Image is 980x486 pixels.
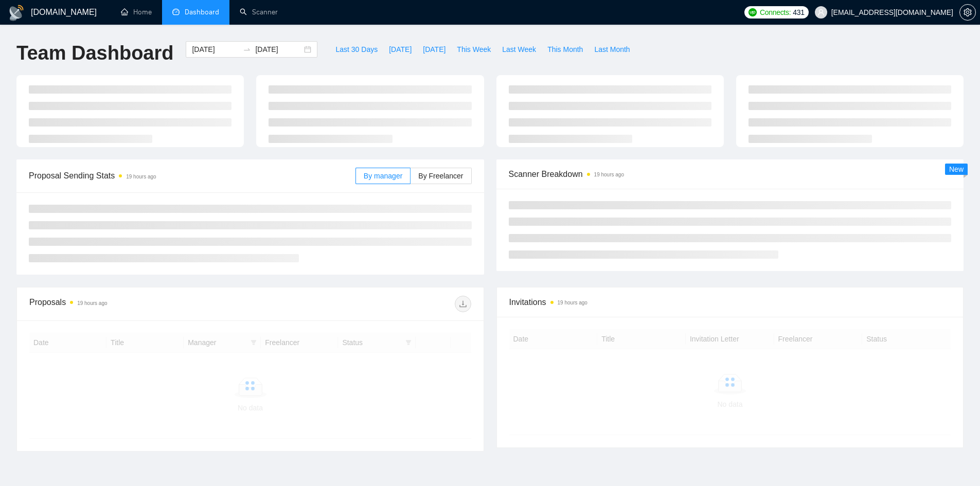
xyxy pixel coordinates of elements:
span: Last Week [502,44,536,55]
span: Last 30 Days [335,44,378,55]
time: 19 hours ago [558,300,587,305]
span: [DATE] [389,44,412,55]
img: upwork-logo.png [749,8,757,16]
span: Invitations [509,296,951,309]
button: Last Month [589,41,635,58]
span: 431 [793,7,804,18]
img: logo [8,5,25,21]
a: setting [959,8,976,16]
a: searchScanner [240,8,278,16]
span: Dashboard [185,8,219,16]
time: 19 hours ago [77,300,107,306]
time: 19 hours ago [126,174,156,179]
time: 19 hours ago [594,172,624,177]
span: This Month [547,44,583,55]
button: Last 30 Days [330,41,383,58]
span: By manager [364,172,402,180]
a: homeHome [121,8,152,16]
span: Proposal Sending Stats [29,169,355,182]
span: to [243,45,251,53]
div: Proposals [29,296,250,312]
button: This Week [451,41,496,58]
span: By Freelancer [418,172,463,180]
span: dashboard [172,8,180,15]
button: This Month [542,41,589,58]
span: swap-right [243,45,251,53]
button: setting [959,4,976,21]
button: [DATE] [417,41,451,58]
span: setting [960,8,975,16]
span: New [949,165,964,173]
button: [DATE] [383,41,417,58]
input: End date [255,44,302,55]
span: user [817,9,825,16]
span: Scanner Breakdown [509,168,952,181]
span: [DATE] [423,44,446,55]
h1: Team Dashboard [16,41,173,65]
span: Connects: [760,7,791,18]
button: Last Week [496,41,542,58]
span: Last Month [594,44,630,55]
span: This Week [457,44,491,55]
input: Start date [192,44,239,55]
